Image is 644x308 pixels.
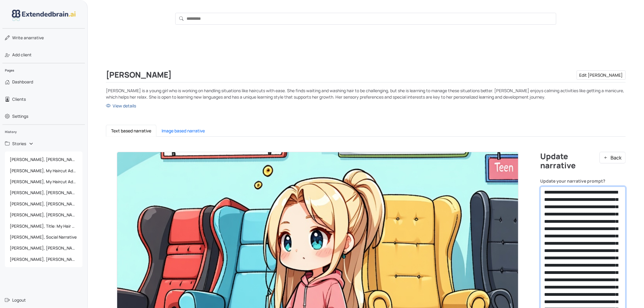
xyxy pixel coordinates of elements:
a: [PERSON_NAME], [PERSON_NAME]'s Day of Beauty at [PERSON_NAME] [5,154,82,165]
span: [PERSON_NAME], [PERSON_NAME]'s Haircut Adventure at [PERSON_NAME] [7,187,80,198]
span: [PERSON_NAME], [PERSON_NAME]'s Day of Beauty at [PERSON_NAME] [7,154,80,165]
a: View details [106,103,626,109]
a: [PERSON_NAME], Social Narrative [5,232,82,243]
a: Edit [PERSON_NAME] [577,70,626,80]
a: [PERSON_NAME], Title: My Hair Wash Adventure at [PERSON_NAME] [5,221,82,232]
a: [PERSON_NAME], [PERSON_NAME]'s Potty Training Adventure [5,198,82,209]
b: Update your narrative prompt? [541,178,606,184]
a: [PERSON_NAME], [PERSON_NAME]’s College Adventure [5,243,82,254]
div: [PERSON_NAME] [106,70,626,80]
span: [PERSON_NAME], [PERSON_NAME]'s Birthday Party Adventure [7,209,80,220]
span: Write a [12,35,26,40]
span: [PERSON_NAME], [PERSON_NAME]’s College Adventure: A Social Story [7,254,80,265]
span: [PERSON_NAME], Title: My Hair Wash Adventure at [PERSON_NAME] [7,221,80,232]
span: [PERSON_NAME], [PERSON_NAME]'s Potty Training Adventure [7,198,80,209]
button: Back [600,152,626,163]
span: narrative [12,35,44,41]
a: [PERSON_NAME], My Haircut Adventure at [PERSON_NAME] [5,165,82,176]
span: Settings [12,113,28,119]
a: [PERSON_NAME], [PERSON_NAME]'s Birthday Party Adventure [5,209,82,220]
a: [PERSON_NAME], [PERSON_NAME]'s Haircut Adventure at [PERSON_NAME] [5,187,82,198]
span: Dashboard [12,79,33,85]
a: [PERSON_NAME], [PERSON_NAME]’s College Adventure: A Social Story [5,254,82,265]
p: [PERSON_NAME] is a young girl who is working on handling situations like haircuts with ease. She ... [106,87,626,100]
span: [PERSON_NAME], [PERSON_NAME]’s College Adventure [7,243,80,254]
button: Text based narrative [106,125,156,137]
a: [PERSON_NAME], My Haircut Adventure at [PERSON_NAME] [5,176,82,187]
span: Add client [12,52,32,58]
span: Clients [12,96,26,102]
h2: Update narrative [541,152,626,170]
button: Image based narrative [156,125,210,137]
span: [PERSON_NAME], My Haircut Adventure at [PERSON_NAME] [7,176,80,187]
span: [PERSON_NAME], Social Narrative [7,232,80,243]
img: logo [12,10,76,21]
span: Logout [12,297,26,303]
span: [PERSON_NAME], My Haircut Adventure at [PERSON_NAME] [7,165,80,176]
span: Stories [12,141,26,147]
